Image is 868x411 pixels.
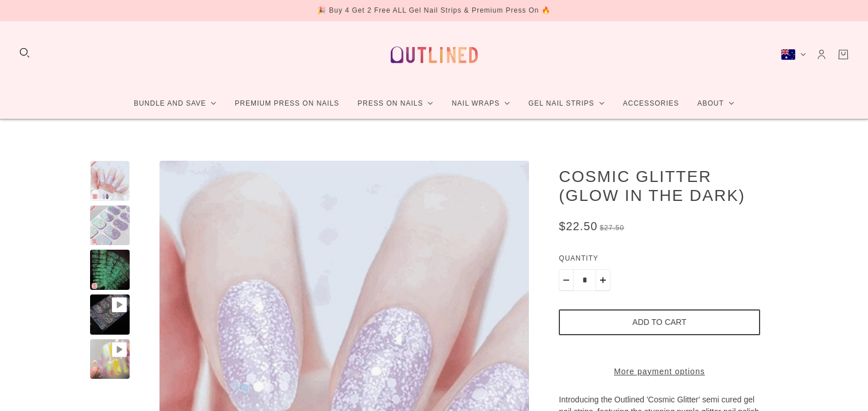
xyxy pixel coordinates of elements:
[781,49,806,60] button: Australia
[559,309,760,335] button: Add to cart
[688,88,743,119] a: About
[559,253,760,269] label: Quantity
[837,48,850,61] a: Cart
[559,166,760,205] h1: Cosmic Glitter (Glow in the Dark)
[124,88,225,119] a: Bundle and Save
[559,366,760,378] a: More payment options
[348,88,442,119] a: Press On Nails
[614,88,688,119] a: Accessories
[559,269,574,291] button: Minus
[18,46,31,59] button: Search
[559,220,597,232] span: $22.50
[815,48,828,61] a: Account
[225,88,348,119] a: Premium Press On Nails
[384,30,485,79] a: Outlined
[600,224,624,232] span: $27.50
[442,88,519,119] a: Nail Wraps
[595,269,610,291] button: Plus
[317,5,551,17] div: 🎉 Buy 4 Get 2 Free ALL Gel Nail Strips & Premium Press On 🔥
[519,88,614,119] a: Gel Nail Strips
